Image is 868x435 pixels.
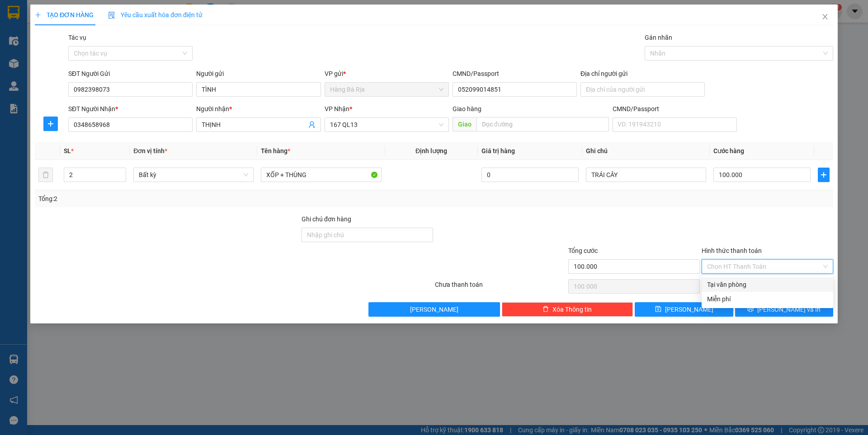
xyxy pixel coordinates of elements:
[139,168,248,182] span: Bất kỳ
[434,280,567,295] div: Chưa thanh toán
[568,247,598,254] span: Tổng cước
[552,304,592,314] span: Xóa Thông tin
[818,171,829,178] span: plus
[368,302,500,317] button: [PERSON_NAME]
[757,304,821,314] span: [PERSON_NAME] và In
[44,120,57,127] span: plus
[261,168,381,182] input: VD: Bàn, Ghế
[702,247,762,254] label: Hình thức thanh toán
[330,83,443,96] span: Hàng Bà Rịa
[476,117,609,131] input: Dọc đường
[68,104,193,114] div: SĐT Người Nhận
[38,194,335,204] div: Tổng: 2
[410,304,458,314] span: [PERSON_NAME]
[481,168,579,182] input: 0
[586,168,706,182] input: Ghi Chú
[302,228,433,242] input: Ghi chú đơn hàng
[747,306,754,313] span: printer
[38,168,53,182] button: delete
[325,69,449,79] div: VP gửi
[133,147,167,154] span: Đơn vị tính
[481,147,515,154] span: Giá trị hàng
[453,117,476,131] span: Giao
[325,105,349,112] span: VP Nhận
[580,82,705,97] input: Địa chỉ của người gửi
[665,304,713,314] span: [PERSON_NAME]
[707,294,828,304] div: Miễn phí
[655,306,661,313] span: save
[108,12,115,19] img: icon
[818,168,830,182] button: plus
[542,306,549,313] span: delete
[68,69,193,79] div: SĐT Người Gửi
[415,147,447,154] span: Định lượng
[821,13,829,20] span: close
[196,104,321,114] div: Người nhận
[68,34,86,41] label: Tác vụ
[735,302,833,317] button: printer[PERSON_NAME] và In
[453,105,481,112] span: Giao hàng
[108,11,203,19] span: Yêu cầu xuất hóa đơn điện tử
[64,147,71,154] span: SL
[302,215,351,223] label: Ghi chú đơn hàng
[707,280,828,290] div: Tại văn phòng
[582,142,710,160] th: Ghi chú
[580,69,705,79] div: Địa chỉ người gửi
[35,12,41,18] span: plus
[35,11,94,19] span: TẠO ĐƠN HÀNG
[453,69,577,79] div: CMND/Passport
[502,302,633,317] button: deleteXóa Thông tin
[196,69,321,79] div: Người gửi
[812,5,838,30] button: Close
[713,147,744,154] span: Cước hàng
[635,302,733,317] button: save[PERSON_NAME]
[613,104,737,114] div: CMND/Passport
[43,117,58,131] button: plus
[645,34,672,41] label: Gán nhãn
[330,118,443,131] span: 167 QL13
[308,121,316,128] span: user-add
[261,147,290,154] span: Tên hàng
